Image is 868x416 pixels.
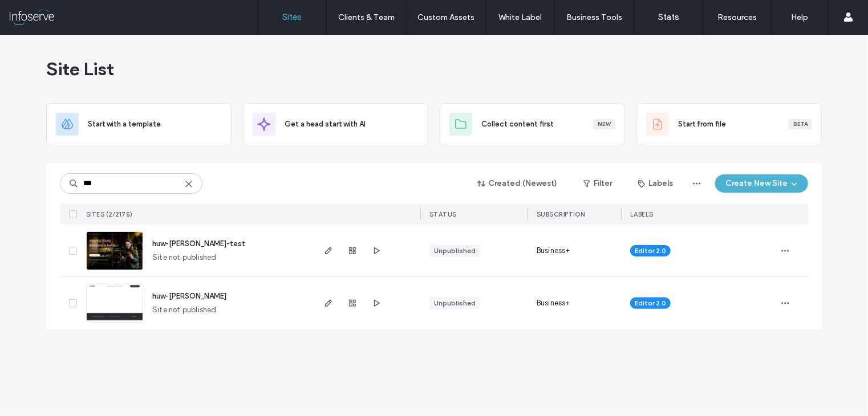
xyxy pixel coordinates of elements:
div: New [593,119,615,129]
label: Resources [717,13,757,22]
label: Custom Assets [418,13,475,22]
span: Editor 2.0 [635,246,666,256]
span: Business+ [537,297,570,309]
a: huw-[PERSON_NAME]-test [152,239,245,248]
div: Beta [789,119,812,129]
span: Get a head start with AI [285,119,366,130]
div: Start from fileBeta [636,103,822,145]
label: Business Tools [567,13,623,22]
label: Stats [658,12,679,22]
span: SUBSCRIPTION [537,210,585,218]
label: Sites [283,12,302,22]
span: Site not published [152,304,217,316]
button: Filter [572,174,623,193]
span: LABELS [630,210,654,218]
span: SITES (2/2175) [86,210,133,218]
span: Start from file [678,119,726,130]
label: Help [792,13,809,22]
span: Site List [46,58,114,80]
span: Start with a template [88,119,161,130]
div: Collect content firstNew [440,103,625,145]
div: Get a head start with AI [243,103,428,145]
span: Site not published [152,252,217,263]
label: Clients & Team [338,13,395,22]
div: Start with a template [46,103,232,145]
div: Unpublished [434,298,476,308]
button: Created (Newest) [468,174,567,193]
a: huw-[PERSON_NAME] [152,292,226,300]
div: Unpublished [434,246,476,256]
span: Business+ [537,245,570,256]
button: Labels [628,174,683,193]
span: Help [26,8,49,18]
button: Create New Site [715,174,808,193]
span: STATUS [429,210,457,218]
span: Editor 2.0 [635,298,666,308]
label: White Label [499,13,542,22]
span: Collect content first [481,119,554,130]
